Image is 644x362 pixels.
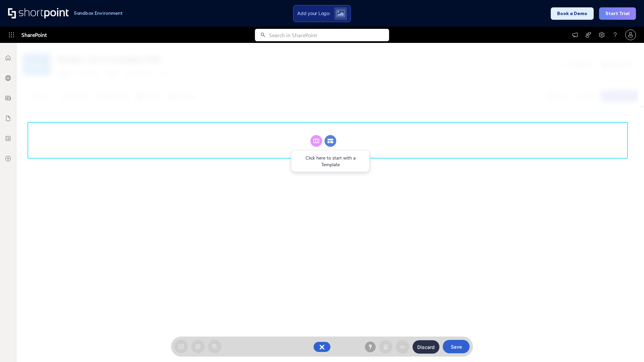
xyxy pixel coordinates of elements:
[443,340,470,353] button: Save
[551,7,594,20] button: Book a Demo
[269,29,389,41] input: Search in SharePoint
[336,10,345,17] img: Upload logo
[599,7,636,20] button: Start Trial
[610,330,644,362] iframe: Chat Widget
[413,340,439,354] button: Discard
[21,27,47,43] span: SharePoint
[74,11,123,15] h1: Sandbox Environment
[297,10,330,16] span: Add your Logo:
